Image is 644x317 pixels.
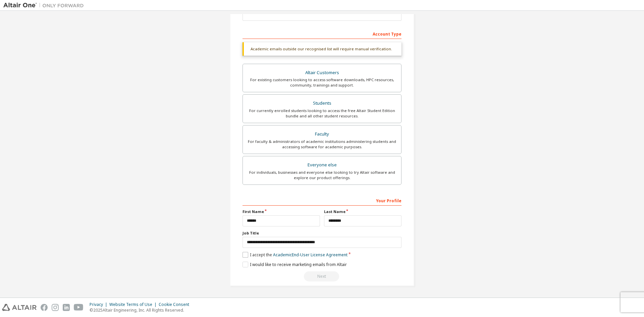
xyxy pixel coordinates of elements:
[52,304,59,311] img: instagram.svg
[243,195,401,206] div: Your Profile
[74,304,84,311] img: youtube.svg
[247,170,397,180] div: For individuals, businesses and everyone else looking to try Altair software and explore our prod...
[243,209,320,214] label: First Name
[324,209,401,214] label: Last Name
[3,2,87,9] img: Altair One
[90,307,193,313] p: © 2025 Altair Engineering, Inc. All Rights Reserved.
[273,252,347,258] a: Academic End-User License Agreement
[243,271,401,281] div: Read and acccept EULA to continue
[247,68,397,77] div: Altair Customers
[247,160,397,170] div: Everyone else
[243,262,347,267] label: I would like to receive marketing emails from Altair
[247,99,397,108] div: Students
[243,252,347,258] label: I accept the
[90,302,109,307] div: Privacy
[247,129,397,139] div: Faculty
[159,302,193,307] div: Cookie Consent
[247,77,397,88] div: For existing customers looking to access software downloads, HPC resources, community, trainings ...
[243,42,401,56] div: Academic emails outside our recognised list will require manual verification.
[2,304,37,311] img: altair_logo.svg
[247,139,397,150] div: For faculty & administrators of academic institutions administering students and accessing softwa...
[41,304,48,311] img: facebook.svg
[243,28,401,39] div: Account Type
[109,302,159,307] div: Website Terms of Use
[63,304,70,311] img: linkedin.svg
[243,230,401,236] label: Job Title
[247,108,397,119] div: For currently enrolled students looking to access the free Altair Student Edition bundle and all ...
